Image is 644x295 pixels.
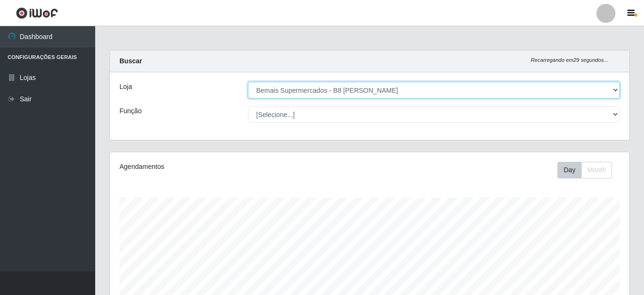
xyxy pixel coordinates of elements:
[557,162,582,178] button: Day
[16,7,58,19] img: CoreUI Logo
[119,82,132,92] label: Loja
[557,162,612,178] div: First group
[119,57,142,65] strong: Buscar
[531,57,608,63] i: Recarregando em 29 segundos...
[557,162,620,178] div: Toolbar with button groups
[119,162,319,172] div: Agendamentos
[119,106,142,116] label: Função
[581,162,612,178] button: Month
